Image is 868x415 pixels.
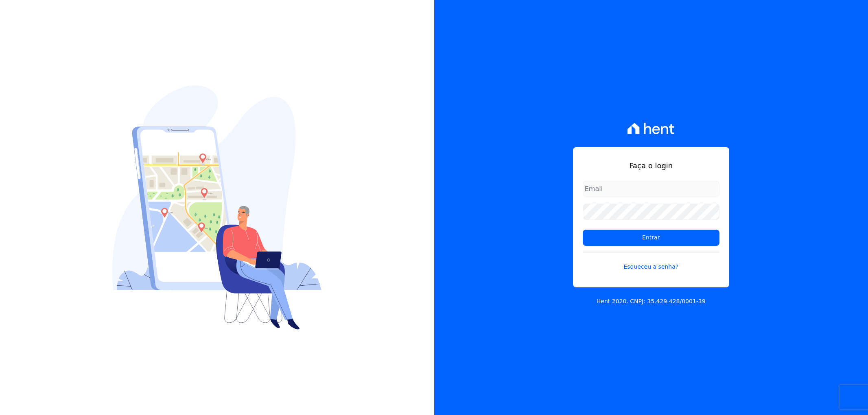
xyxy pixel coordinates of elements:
img: Login [112,85,321,330]
input: Email [583,181,719,197]
h1: Faça o login [583,160,719,171]
input: Entrar [583,230,719,246]
p: Hent 2020. CNPJ: 35.429.428/0001-39 [597,297,706,306]
a: Esqueceu a senha? [583,252,719,271]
